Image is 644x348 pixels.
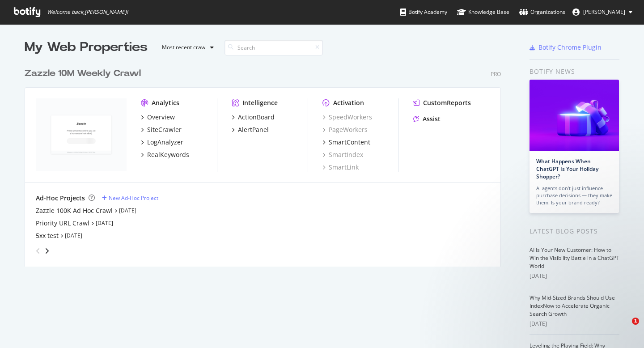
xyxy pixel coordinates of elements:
[242,98,278,107] div: Intelligence
[147,138,183,147] div: LogAnalyzer
[333,98,364,107] div: Activation
[530,226,619,236] div: Latest Blog Posts
[322,150,363,159] a: SmartIndex
[141,113,175,122] a: Overview
[400,8,447,17] div: Botify Academy
[25,56,508,267] div: grid
[322,113,372,122] a: SpeedWorkers
[152,98,179,107] div: Analytics
[423,115,441,123] div: Assist
[538,43,602,52] div: Botify Chrome Plugin
[491,70,501,78] div: Pro
[25,67,141,80] div: Zazzle 10M Weekly Crawl
[102,194,158,202] a: New Ad-Hoc Project
[36,206,113,215] a: Zazzle 100K Ad Hoc Crawl
[32,244,44,258] div: angle-left
[36,98,127,171] img: zazzle.com
[155,40,217,55] button: Most recent crawl
[583,8,625,16] span: Colin Ma
[141,138,183,147] a: LogAnalyzer
[322,138,370,147] a: SmartContent
[322,125,368,134] a: PageWorkers
[232,113,275,122] a: ActionBoard
[65,232,82,239] a: [DATE]
[36,219,89,228] a: Priority URL Crawl
[25,38,148,56] div: My Web Properties
[141,125,182,134] a: SiteCrawler
[162,45,207,50] div: Most recent crawl
[530,246,619,270] a: AI Is Your New Customer: How to Win the Visibility Battle in a ChatGPT World
[109,194,158,202] div: New Ad-Hoc Project
[36,194,85,203] div: Ad-Hoc Projects
[632,318,639,325] span: 1
[147,113,175,122] div: Overview
[225,40,323,55] input: Search
[238,113,275,122] div: ActionBoard
[141,150,189,159] a: RealKeywords
[536,185,612,206] div: AI agents don’t just influence purchase decisions — they make them. Is your brand ready?
[530,80,619,151] img: What Happens When ChatGPT Is Your Holiday Shopper?
[232,125,269,134] a: AlertPanel
[565,5,640,19] button: [PERSON_NAME]
[614,318,635,339] iframe: Intercom live chat
[44,246,50,255] div: angle-right
[413,115,441,123] a: Assist
[530,43,602,52] a: Botify Chrome Plugin
[423,98,471,107] div: CustomReports
[36,231,59,240] a: 5xx test
[536,157,598,180] a: What Happens When ChatGPT Is Your Holiday Shopper?
[25,67,144,80] a: Zazzle 10M Weekly Crawl
[147,150,189,159] div: RealKeywords
[147,125,182,134] div: SiteCrawler
[530,67,619,76] div: Botify news
[47,8,128,16] span: Welcome back, [PERSON_NAME] !
[322,163,359,172] a: SmartLink
[413,98,471,107] a: CustomReports
[519,8,565,17] div: Organizations
[238,125,269,134] div: AlertPanel
[457,8,509,17] div: Knowledge Base
[96,219,113,227] a: [DATE]
[119,207,136,214] a: [DATE]
[329,138,370,147] div: SmartContent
